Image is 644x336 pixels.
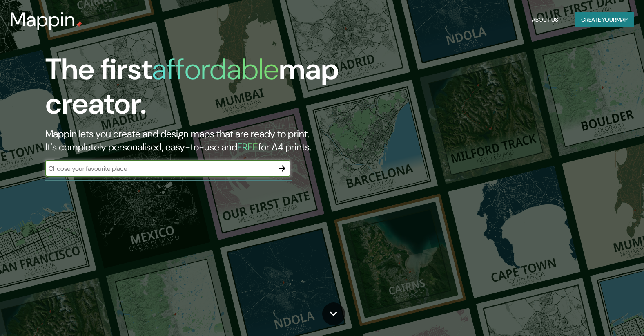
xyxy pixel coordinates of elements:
img: mappin-pin [76,21,82,28]
h1: The first map creator. [45,52,368,128]
h3: Mappin [10,8,76,31]
button: Create yourmap [575,12,634,27]
h5: FREE [237,141,258,153]
h2: Mappin lets you create and design maps that are ready to print. It's completely personalised, eas... [45,128,368,154]
button: About Us [528,12,562,27]
input: Choose your favourite place [45,164,274,173]
h1: affordable [152,50,279,88]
